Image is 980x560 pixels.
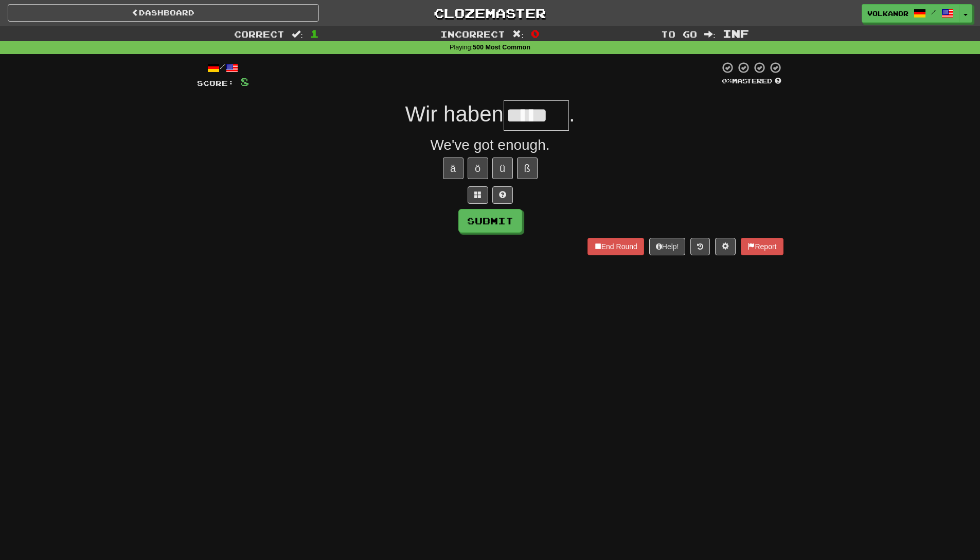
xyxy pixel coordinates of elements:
span: . [569,102,575,126]
span: To go [661,29,697,39]
a: Clozemaster [334,4,646,22]
button: End Round [587,238,644,255]
button: ö [468,157,488,179]
span: Correct [234,29,284,39]
div: Mastered [720,77,783,86]
span: Inf [723,27,749,40]
div: / [197,61,249,74]
a: Dashboard [8,4,319,22]
span: Incorrect [440,29,505,39]
button: Report [741,238,783,255]
button: Help! [649,238,686,255]
span: : [512,30,524,39]
span: Wir haben [405,102,503,126]
span: Score: [197,79,234,87]
span: 8 [240,75,249,88]
strong: 500 Most Common [473,44,530,51]
span: 0 % [722,77,732,85]
span: 0 [531,27,540,40]
span: / [931,8,936,15]
button: ß [517,157,538,179]
span: Volkanor [867,9,908,18]
div: We've got enough. [197,135,783,155]
button: Switch sentence to multiple choice alt+p [468,186,488,204]
button: ü [492,157,513,179]
button: Submit [458,209,522,233]
button: Round history (alt+y) [690,238,710,255]
button: Single letter hint - you only get 1 per sentence and score half the points! alt+h [492,186,513,204]
a: Volkanor / [862,4,959,23]
span: 1 [310,27,319,40]
button: ä [443,157,464,179]
span: : [292,30,303,39]
span: : [704,30,716,39]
